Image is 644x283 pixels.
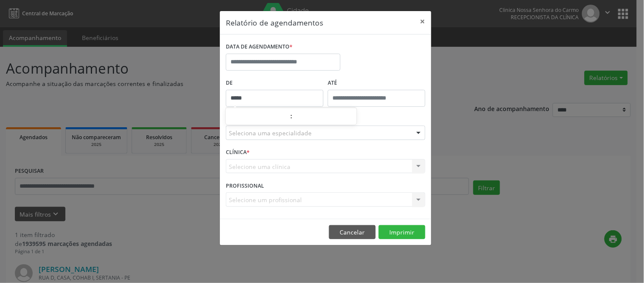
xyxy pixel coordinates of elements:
h5: Relatório de agendamentos [226,17,323,28]
button: Cancelar [329,225,376,240]
label: ATÉ [328,77,425,90]
span: Seleciona uma especialidade [229,129,312,137]
label: DATA DE AGENDAMENTO [226,40,292,54]
button: Imprimir [379,225,425,240]
input: Hour [226,109,290,126]
button: Close [414,11,431,32]
label: CLÍNICA [226,146,250,159]
span: : [290,108,292,125]
label: PROFISSIONAL [226,179,264,192]
label: De [226,77,323,90]
input: Minute [292,109,357,126]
